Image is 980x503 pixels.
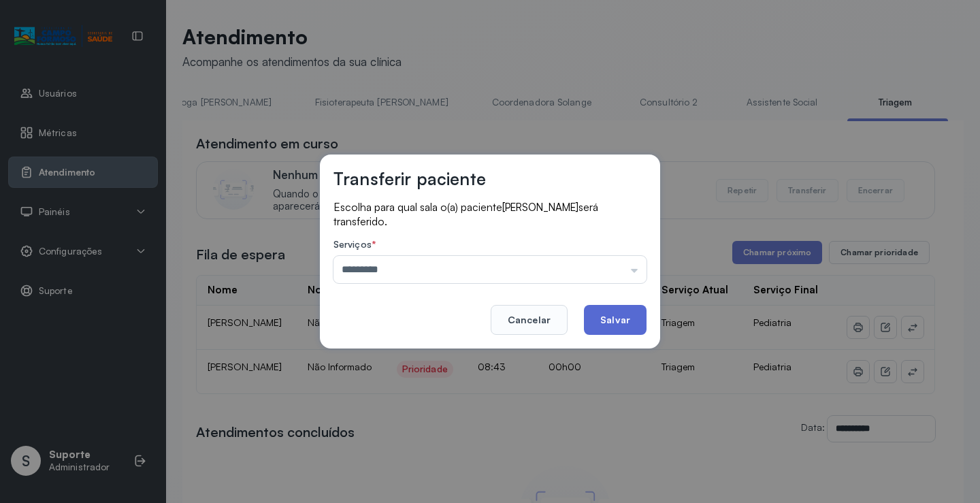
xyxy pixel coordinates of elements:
[584,305,647,335] button: Salvar
[333,238,372,250] span: Serviços
[502,201,578,214] span: [PERSON_NAME]
[333,200,647,228] p: Escolha para qual sala o(a) paciente será transferido.
[333,168,486,189] h3: Transferir paciente
[491,305,568,335] button: Cancelar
